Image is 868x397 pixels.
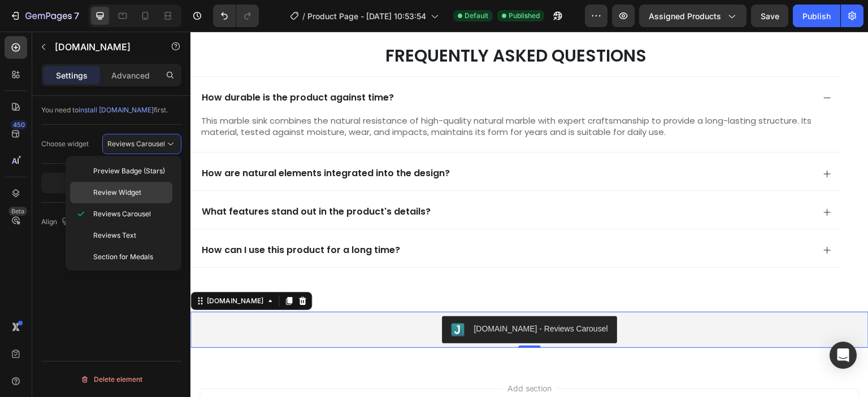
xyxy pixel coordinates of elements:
div: 450 [11,120,27,129]
p: Advanced [111,69,150,81]
span: Save [761,11,779,21]
div: Choose widget [41,139,89,149]
span: / [302,10,305,22]
span: Review Widget [93,187,141,198]
span: Product Page - [DATE] 10:53:54 [307,10,426,22]
button: Open app [41,173,181,193]
img: Judgeme.png [261,291,274,305]
span: Reviews Text [93,230,136,241]
button: Save [751,5,788,27]
span: Assigned Products [649,10,721,22]
div: [DOMAIN_NAME] [14,264,75,274]
button: Delete element [41,370,181,389]
span: install [DOMAIN_NAME] [79,106,154,114]
span: Default [465,11,488,21]
div: Publish [802,10,831,22]
span: Reviews Carousel [93,209,151,219]
button: Judge.me - Reviews Carousel [251,285,426,312]
span: Section for Medals [93,252,153,262]
button: Reviews Carousel [102,134,181,154]
button: 7 [5,5,84,27]
span: Published [509,11,540,21]
div: You need to first. [41,105,181,115]
div: Undo/Redo [213,5,259,27]
button: Publish [793,5,840,27]
span: Add section [313,351,366,363]
p: Settings [56,69,88,81]
div: Align [41,215,73,230]
div: [DOMAIN_NAME] - Reviews Carousel [283,291,417,303]
iframe: Design area [190,32,868,397]
p: Judge.me [55,40,151,54]
span: Reviews Carousel [107,139,165,148]
div: Delete element [80,373,142,386]
button: Assigned Products [639,5,747,27]
p: 7 [74,9,79,23]
div: Open Intercom Messenger [830,342,857,369]
span: Preview Badge (Stars) [93,166,165,176]
div: Beta [8,207,27,216]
